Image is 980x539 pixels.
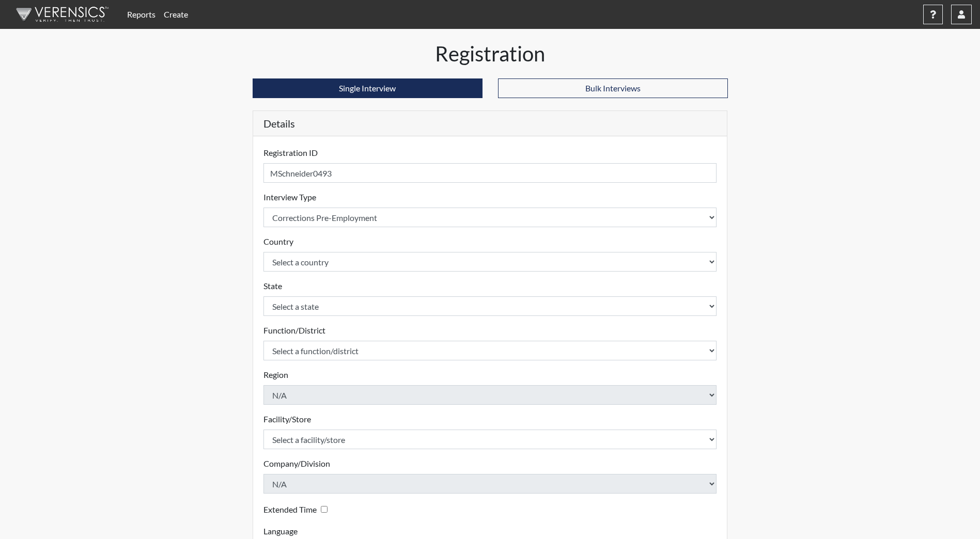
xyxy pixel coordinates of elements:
label: Company/Division [263,457,330,470]
label: Facility/Store [263,413,311,425]
button: Bulk Interviews [498,78,728,98]
label: Function/District [263,324,325,337]
label: Extended Time [263,503,317,516]
button: Single Interview [253,78,483,98]
input: Insert a Registration ID, which needs to be a unique alphanumeric value for each interviewee [263,163,717,183]
label: Country [263,235,293,248]
a: Reports [123,4,160,25]
h1: Registration [253,41,728,66]
label: Region [263,369,288,381]
a: Create [160,4,192,25]
label: Registration ID [263,147,318,159]
label: State [263,280,282,292]
h5: Details [253,111,727,136]
label: Language [263,525,298,537]
div: Checking this box will provide the interviewee with an accomodation of extra time to answer each ... [263,502,332,517]
label: Interview Type [263,191,316,203]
